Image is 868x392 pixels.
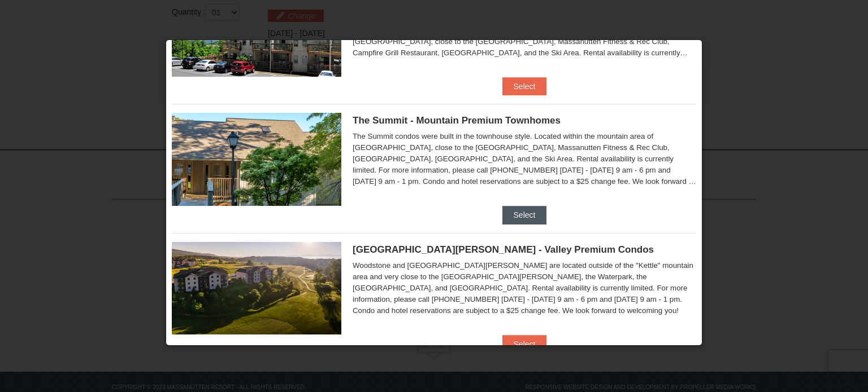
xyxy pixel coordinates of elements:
button: Select [502,77,547,95]
button: Select [502,335,547,353]
img: 19219041-4-ec11c166.jpg [172,242,341,334]
img: 19219034-1-0eee7e00.jpg [172,113,341,205]
div: The Summit condos were built in the townhouse style. Located within the mountain area of [GEOGRAP... [353,131,696,187]
button: Select [502,206,547,224]
span: [GEOGRAPHIC_DATA][PERSON_NAME] - Valley Premium Condos [353,244,654,255]
div: Woodstone and [GEOGRAPHIC_DATA][PERSON_NAME] are located outside of the "Kettle" mountain area an... [353,260,696,316]
span: The Summit - Mountain Premium Townhomes [353,115,561,126]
